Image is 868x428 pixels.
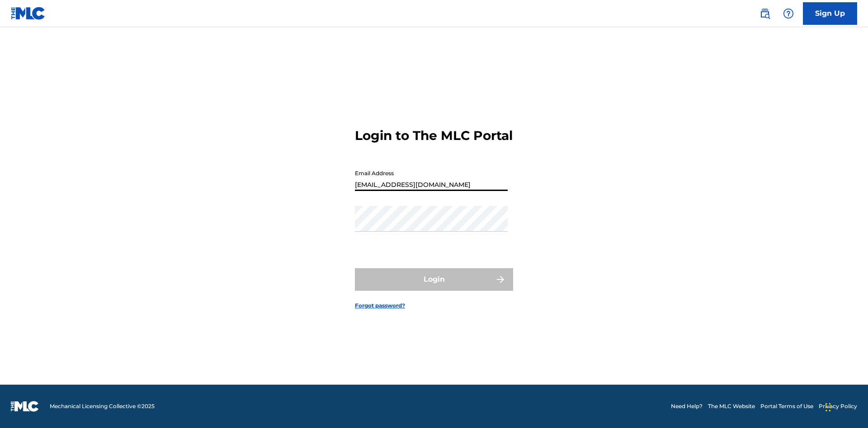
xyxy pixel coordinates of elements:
[355,302,405,310] a: Forgot password?
[50,402,155,410] span: Mechanical Licensing Collective © 2025
[11,401,39,412] img: logo
[708,402,755,410] a: The MLC Website
[783,8,794,19] img: help
[819,402,857,410] a: Privacy Policy
[355,128,513,144] h3: Login to The MLC Portal
[803,2,857,25] a: Sign Up
[779,5,797,23] div: Help
[671,402,703,410] a: Need Help?
[756,5,774,23] a: Public Search
[760,402,813,410] a: Portal Terms of Use
[759,8,770,19] img: search
[823,385,868,428] iframe: Chat Widget
[11,7,46,20] img: MLC Logo
[826,394,831,421] div: Drag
